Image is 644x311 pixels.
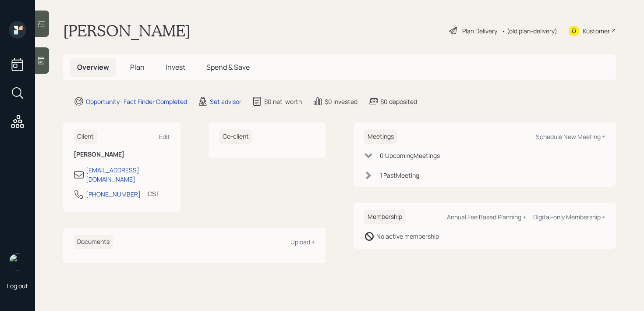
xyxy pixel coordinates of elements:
[74,129,97,144] h6: Client
[583,26,610,36] div: Kustomer
[502,26,557,36] div: • (old plan-delivery)
[264,97,302,106] div: $0 net-worth
[206,62,250,72] span: Spend & Save
[364,129,397,144] h6: Meetings
[325,97,357,106] div: $0 invested
[533,213,605,221] div: Digital-only Membership +
[380,151,440,160] div: 0 Upcoming Meeting s
[462,26,497,36] div: Plan Delivery
[159,132,170,141] div: Edit
[364,210,406,224] h6: Membership
[63,21,191,40] h1: [PERSON_NAME]
[130,62,145,72] span: Plan
[77,62,109,72] span: Overview
[74,235,113,249] h6: Documents
[74,151,170,158] h6: [PERSON_NAME]
[290,238,315,246] div: Upload +
[86,165,170,184] div: [EMAIL_ADDRESS][DOMAIN_NAME]
[86,97,187,106] div: Opportunity · Fact Finder Completed
[447,213,526,221] div: Annual Fee Based Planning +
[376,232,439,241] div: No active membership
[380,171,419,180] div: 1 Past Meeting
[219,129,252,144] h6: Co-client
[7,282,28,290] div: Log out
[148,189,159,198] div: CST
[210,97,241,106] div: Set advisor
[166,62,185,72] span: Invest
[380,97,417,106] div: $0 deposited
[9,254,26,271] img: retirable_logo.png
[536,132,605,141] div: Schedule New Meeting +
[86,189,141,199] div: [PHONE_NUMBER]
